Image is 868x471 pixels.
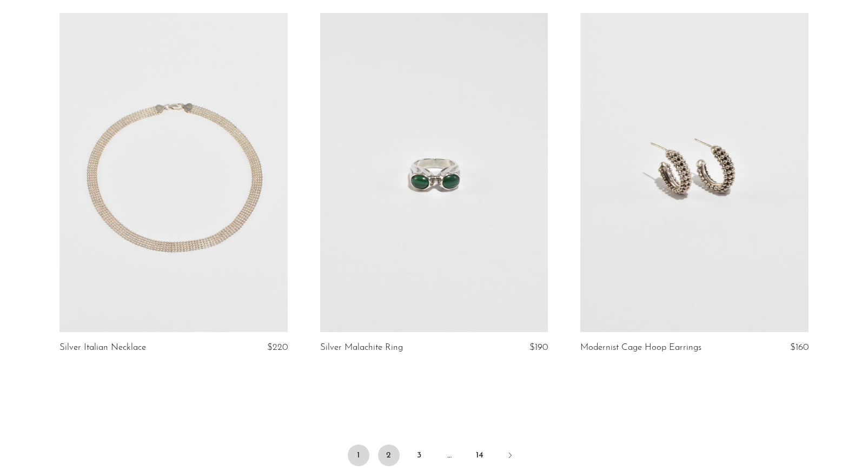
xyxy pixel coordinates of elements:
a: Next [499,445,521,468]
span: $220 [267,343,288,352]
span: $190 [529,343,548,352]
a: 14 [469,445,491,466]
span: 1 [348,445,369,466]
a: 3 [408,445,430,466]
a: Silver Malachite Ring [320,343,403,353]
span: … [439,445,460,466]
span: $160 [790,343,809,352]
a: Modernist Cage Hoop Earrings [580,343,701,353]
a: 2 [378,445,400,466]
a: Silver Italian Necklace [59,343,146,353]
